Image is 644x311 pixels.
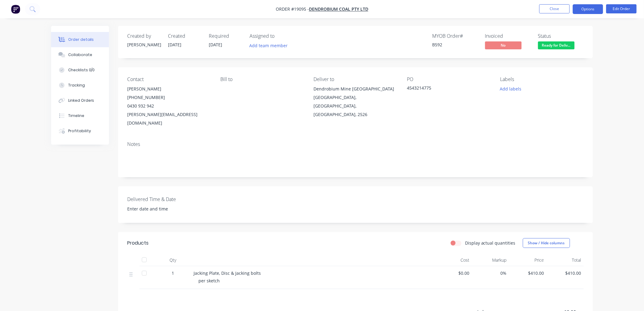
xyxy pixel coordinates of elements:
[127,41,161,48] div: [PERSON_NAME]
[314,76,397,82] div: Deliver to
[407,76,490,82] div: PO
[220,76,304,82] div: Bill to
[127,196,203,203] label: Delivered Time & Date
[194,270,261,276] span: Jacking Plate, Disc & Jacking bolts
[127,110,211,127] div: [PERSON_NAME][EMAIL_ADDRESS][DOMAIN_NAME]
[51,47,109,62] button: Collaborate
[539,4,570,13] button: Close
[168,42,181,48] span: [DATE]
[573,4,603,14] button: Options
[474,270,507,276] span: 0%
[437,270,470,276] span: $0.00
[250,33,310,39] div: Assigned to
[500,76,584,82] div: Labels
[127,85,211,93] div: [PERSON_NAME]
[127,102,211,110] div: 0430 932 942
[472,254,509,266] div: Markup
[485,33,531,39] div: Invoiced
[538,33,584,39] div: Status
[68,128,91,134] div: Profitability
[127,93,211,102] div: [PHONE_NUMBER]
[523,238,570,248] button: Show / Hide columns
[68,37,94,42] div: Order details
[127,76,211,82] div: Contact
[538,41,575,49] span: Ready for Deliv...
[485,41,522,49] span: No
[51,108,109,123] button: Timeline
[209,33,242,39] div: Required
[172,270,174,276] span: 1
[246,41,291,50] button: Add team member
[549,270,582,276] span: $410.00
[538,41,575,51] button: Ready for Deliv...
[509,254,547,266] div: Price
[314,85,397,119] div: Dendrobium Mine [GEOGRAPHIC_DATA][GEOGRAPHIC_DATA], [GEOGRAPHIC_DATA], [GEOGRAPHIC_DATA], 2526
[547,254,584,266] div: Total
[606,4,637,13] button: Edit Order
[435,254,472,266] div: Cost
[127,33,161,39] div: Created by
[127,141,584,147] div: Notes
[407,85,483,93] div: 4543214775
[68,52,92,58] div: Collaborate
[51,78,109,93] button: Tracking
[168,33,201,39] div: Created
[68,113,84,118] div: Timeline
[198,278,220,284] span: per sketch
[127,239,149,247] div: Products
[11,5,20,14] img: Factory
[465,240,516,246] label: Display actual quantities
[155,254,191,266] div: Qty
[432,33,478,39] div: MYOB Order #
[51,93,109,108] button: Linked Orders
[512,270,544,276] span: $410.00
[68,98,94,103] div: Linked Orders
[250,41,291,50] button: Add team member
[123,204,199,214] input: Enter date and time
[432,41,478,48] div: B592
[51,123,109,139] button: Profitability
[209,42,222,48] span: [DATE]
[51,62,109,78] button: Checklists 0/0
[497,85,525,93] button: Add labels
[309,6,368,12] a: Dendrobium Coal Pty Ltd
[68,83,85,88] div: Tracking
[51,32,109,47] button: Order details
[68,67,95,73] div: Checklists 0/0
[127,85,211,127] div: [PERSON_NAME][PHONE_NUMBER]0430 932 942[PERSON_NAME][EMAIL_ADDRESS][DOMAIN_NAME]
[276,6,309,12] span: Order #19095 -
[314,93,397,119] div: [GEOGRAPHIC_DATA], [GEOGRAPHIC_DATA], [GEOGRAPHIC_DATA], 2526
[314,85,397,93] div: Dendrobium Mine [GEOGRAPHIC_DATA]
